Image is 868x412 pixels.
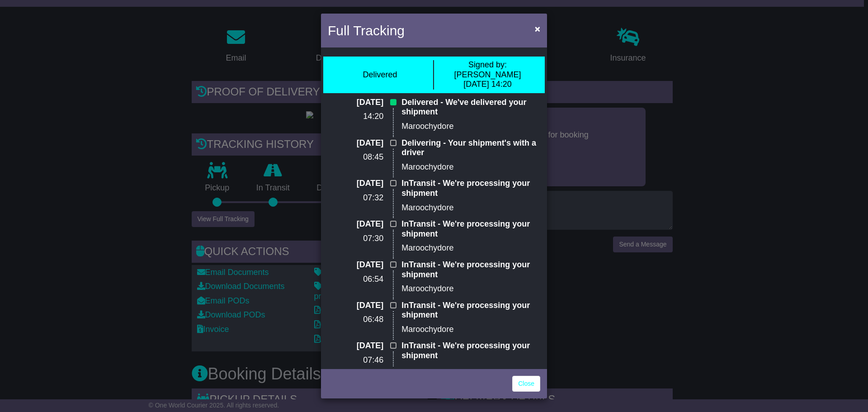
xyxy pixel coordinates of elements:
p: Brisbane - [GEOGRAPHIC_DATA] [401,365,540,375]
span: Signed by: [468,60,507,69]
span: × [535,24,540,34]
p: 08:45 [328,152,383,162]
p: [DATE] [328,301,383,311]
p: [DATE] [328,98,383,108]
p: Delivered - We've delivered your shipment [401,98,540,117]
p: InTransit - We're processing your shipment [401,341,540,360]
p: [DATE] [328,260,383,270]
p: [DATE] [328,138,383,148]
p: 06:54 [328,275,383,284]
p: [DATE] [328,219,383,229]
p: 07:32 [328,193,383,203]
p: InTransit - We're processing your shipment [401,260,540,279]
p: [DATE] [328,179,383,189]
p: InTransit - We're processing your shipment [401,301,540,320]
div: Delivered [363,70,397,80]
button: Close [530,19,545,38]
p: 06:48 [328,315,383,325]
p: 07:46 [328,355,383,365]
p: Maroochydore [401,284,540,294]
p: [DATE] [328,341,383,351]
p: 07:30 [328,234,383,244]
h4: Full Tracking [328,20,405,41]
p: Maroochydore [401,203,540,213]
a: Close [512,376,540,392]
p: Maroochydore [401,243,540,253]
div: [PERSON_NAME] [DATE] 14:20 [439,60,537,90]
p: 14:20 [328,112,383,122]
p: InTransit - We're processing your shipment [401,219,540,239]
p: Maroochydore [401,122,540,132]
p: Delivering - Your shipment's with a driver [401,138,540,158]
p: Maroochydore [401,162,540,172]
p: Maroochydore [401,325,540,335]
p: InTransit - We're processing your shipment [401,179,540,198]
